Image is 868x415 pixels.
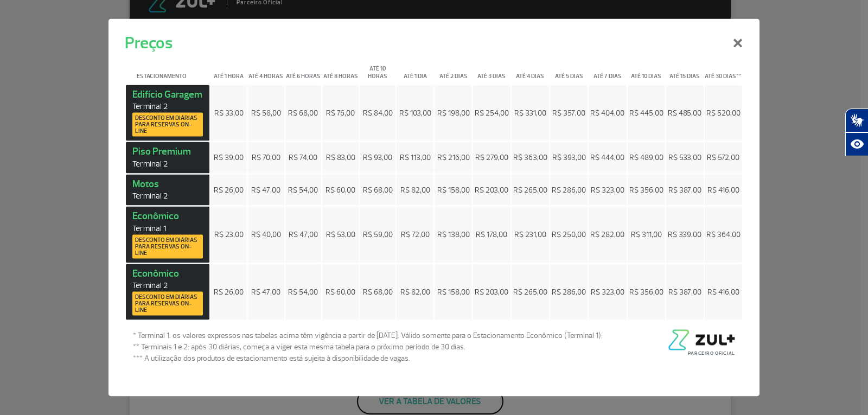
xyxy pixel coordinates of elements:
[251,108,281,117] span: R$ 58,00
[845,108,868,156] div: Plugin de acessibilidade da Hand Talk.
[512,56,549,84] th: Até 4 dias
[132,158,203,169] span: Terminal 2
[591,287,624,296] span: R$ 323,00
[248,56,284,84] th: Até 4 horas
[666,56,704,84] th: Até 15 dias
[629,108,663,117] span: R$ 445,00
[631,230,662,239] span: R$ 311,00
[326,230,355,239] span: R$ 53,00
[706,230,741,239] span: R$ 364,00
[135,294,200,314] span: Desconto em diárias para reservas on-line
[628,56,665,84] th: Até 10 dias
[845,108,868,132] button: Abrir tradutor de língua de sinais.
[550,56,588,84] th: Até 5 dias
[133,341,603,353] span: ** Terminais 1 e 2: após 30 diárias, começa a viger esta mesma tabela para o próximo período de 3...
[360,56,396,84] th: Até 10 horas
[629,287,663,296] span: R$ 356,00
[707,287,739,296] span: R$ 416,00
[214,230,244,239] span: R$ 23,00
[473,56,510,84] th: Até 3 dias
[845,132,868,156] button: Abrir recursos assistivos.
[251,287,280,296] span: R$ 47,00
[552,185,586,194] span: R$ 286,00
[252,153,280,162] span: R$ 70,00
[591,185,624,194] span: R$ 323,00
[629,153,663,162] span: R$ 489,00
[475,108,509,117] span: R$ 254,00
[325,287,355,296] span: R$ 60,00
[397,56,433,84] th: Até 1 dia
[590,230,624,239] span: R$ 282,00
[251,230,281,239] span: R$ 40,00
[437,287,470,296] span: R$ 158,00
[288,185,318,194] span: R$ 54,00
[132,223,203,233] span: Terminal 1
[325,185,355,194] span: R$ 60,00
[132,177,203,201] strong: Motos
[289,153,317,162] span: R$ 74,00
[668,230,701,239] span: R$ 339,00
[288,108,318,117] span: R$ 68,00
[132,267,203,316] strong: Econômico
[326,108,355,117] span: R$ 76,00
[214,153,244,162] span: R$ 39,00
[437,230,470,239] span: R$ 138,00
[214,287,244,296] span: R$ 26,00
[590,153,624,162] span: R$ 444,00
[285,56,322,84] th: Até 6 horas
[589,56,626,84] th: Até 7 dias
[668,287,701,296] span: R$ 387,00
[399,108,431,117] span: R$ 103,00
[437,153,470,162] span: R$ 216,00
[475,153,508,162] span: R$ 279,00
[707,153,739,162] span: R$ 572,00
[363,287,393,296] span: R$ 68,00
[125,30,173,55] h5: Preços
[132,101,203,112] span: Terminal 2
[475,185,508,194] span: R$ 203,00
[132,145,203,169] strong: Piso Premium
[132,210,203,259] strong: Econômico
[513,287,547,296] span: R$ 265,00
[513,153,547,162] span: R$ 363,00
[437,108,470,117] span: R$ 198,00
[688,350,735,356] span: Parceiro Oficial
[363,153,392,162] span: R$ 93,00
[326,153,355,162] span: R$ 83,00
[707,185,739,194] span: R$ 416,00
[666,330,735,350] img: logo-zul-black.png
[552,230,586,239] span: R$ 250,00
[514,108,546,117] span: R$ 331,00
[668,108,701,117] span: R$ 485,00
[724,22,752,61] button: Close
[132,280,203,291] span: Terminal 2
[435,56,471,84] th: Até 2 dias
[288,287,318,296] span: R$ 54,00
[214,108,244,117] span: R$ 33,00
[437,185,470,194] span: R$ 158,00
[514,230,546,239] span: R$ 231,00
[210,56,247,84] th: Até 1 hora
[322,56,359,84] th: Até 8 horas
[475,287,508,296] span: R$ 203,00
[552,287,586,296] span: R$ 286,00
[476,230,507,239] span: R$ 178,00
[363,230,393,239] span: R$ 59,00
[629,185,663,194] span: R$ 356,00
[668,185,701,194] span: R$ 387,00
[135,115,200,135] span: Desconto em diárias para reservas on-line
[400,287,430,296] span: R$ 82,00
[135,237,200,256] span: Desconto em diárias para reservas on-line
[705,56,742,84] th: Até 30 dias**
[668,153,701,162] span: R$ 533,00
[706,108,741,117] span: R$ 520,00
[590,108,624,117] span: R$ 404,00
[132,191,203,201] span: Terminal 2
[513,185,547,194] span: R$ 265,00
[214,185,244,194] span: R$ 26,00
[400,153,431,162] span: R$ 113,00
[363,185,393,194] span: R$ 68,00
[552,153,586,162] span: R$ 393,00
[126,56,209,84] th: Estacionamento
[133,330,603,341] span: * Terminal 1: os valores expressos nas tabelas acima têm vigência a partir de [DATE]. Válido some...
